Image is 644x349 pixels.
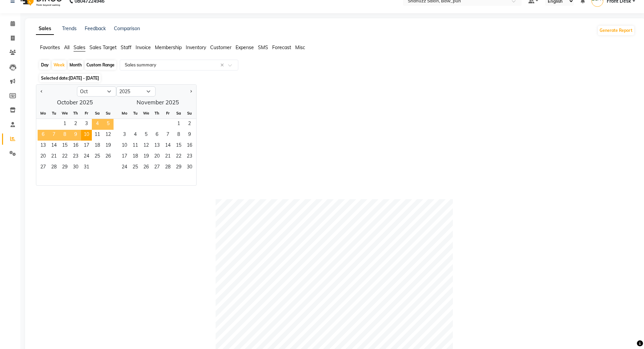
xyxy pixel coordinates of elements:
div: Monday, October 27, 2025 [38,162,48,173]
div: Thursday, November 6, 2025 [152,130,162,141]
div: Saturday, October 11, 2025 [92,130,103,141]
div: Saturday, November 29, 2025 [173,162,184,173]
div: Tuesday, November 11, 2025 [130,141,141,151]
div: Wednesday, November 19, 2025 [141,151,152,162]
div: Wednesday, November 12, 2025 [141,141,152,151]
div: Su [103,108,114,119]
span: 21 [162,151,173,162]
div: Friday, November 28, 2025 [162,162,173,173]
span: 23 [70,151,81,162]
div: Friday, October 31, 2025 [81,162,92,173]
span: 8 [59,130,70,141]
div: Thursday, October 9, 2025 [70,130,81,141]
span: 6 [38,130,48,141]
span: 17 [81,141,92,151]
div: Saturday, November 22, 2025 [173,151,184,162]
div: Saturday, October 4, 2025 [92,119,103,130]
div: Thursday, November 20, 2025 [152,151,162,162]
div: Saturday, October 18, 2025 [92,141,103,151]
div: Thursday, November 13, 2025 [152,141,162,151]
span: 7 [48,130,59,141]
span: 3 [119,130,130,141]
div: Sunday, October 5, 2025 [103,119,114,130]
span: Staff [121,44,132,50]
div: Su [184,108,195,119]
div: Sunday, October 19, 2025 [103,141,114,151]
div: Monday, October 6, 2025 [38,130,48,141]
span: Membership [155,44,182,50]
span: Expense [236,44,254,50]
div: Monday, November 17, 2025 [119,151,130,162]
div: Tuesday, October 7, 2025 [48,130,59,141]
span: 28 [48,162,59,173]
div: Tuesday, November 25, 2025 [130,162,141,173]
span: 16 [70,141,81,151]
span: Forecast [272,44,291,50]
div: Friday, October 24, 2025 [81,151,92,162]
span: 26 [141,162,152,173]
div: Tuesday, November 18, 2025 [130,151,141,162]
span: 25 [92,151,103,162]
span: 19 [103,141,114,151]
span: 7 [162,130,173,141]
a: Sales [36,23,54,35]
span: 1 [173,119,184,130]
div: Wednesday, October 29, 2025 [59,162,70,173]
a: Comparison [114,25,140,32]
span: Invoice [136,44,151,50]
span: 12 [103,130,114,141]
span: 20 [38,151,48,162]
span: 5 [103,119,114,130]
span: 8 [173,130,184,141]
span: 10 [81,130,92,141]
div: Wednesday, October 8, 2025 [59,130,70,141]
div: Monday, October 13, 2025 [38,141,48,151]
div: Monday, November 3, 2025 [119,130,130,141]
span: 3 [81,119,92,130]
div: Sunday, October 12, 2025 [103,130,114,141]
div: Friday, November 14, 2025 [162,141,173,151]
span: 22 [59,151,70,162]
span: 1 [59,119,70,130]
select: Select month [77,86,116,97]
div: Sunday, November 2, 2025 [184,119,195,130]
div: Monday, October 20, 2025 [38,151,48,162]
span: 11 [92,130,103,141]
span: All [64,44,69,50]
div: Wednesday, November 5, 2025 [141,130,152,141]
span: 24 [81,151,92,162]
div: Thursday, October 30, 2025 [70,162,81,173]
span: 29 [59,162,70,173]
span: 14 [48,141,59,151]
div: Friday, November 21, 2025 [162,151,173,162]
span: 25 [130,162,141,173]
div: Sunday, November 30, 2025 [184,162,195,173]
div: Tu [130,108,141,119]
div: Wednesday, October 15, 2025 [59,141,70,151]
select: Select year [116,86,156,97]
div: Tuesday, October 14, 2025 [48,141,59,151]
span: SMS [258,44,268,50]
div: Thursday, October 23, 2025 [70,151,81,162]
span: 2 [184,119,195,130]
span: 30 [70,162,81,173]
div: Sunday, November 16, 2025 [184,141,195,151]
span: 12 [141,141,152,151]
span: Selected date: [39,74,101,82]
div: Custom Range [85,60,116,70]
span: 9 [184,130,195,141]
span: 31 [81,162,92,173]
span: 27 [38,162,48,173]
div: Saturday, November 15, 2025 [173,141,184,151]
span: 30 [184,162,195,173]
div: Friday, October 10, 2025 [81,130,92,141]
span: 28 [162,162,173,173]
div: Friday, November 7, 2025 [162,130,173,141]
div: Wednesday, October 22, 2025 [59,151,70,162]
div: Fr [162,108,173,119]
div: Mo [119,108,130,119]
div: Day [39,60,51,70]
div: Thursday, October 16, 2025 [70,141,81,151]
div: We [59,108,70,119]
div: Sunday, November 9, 2025 [184,130,195,141]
